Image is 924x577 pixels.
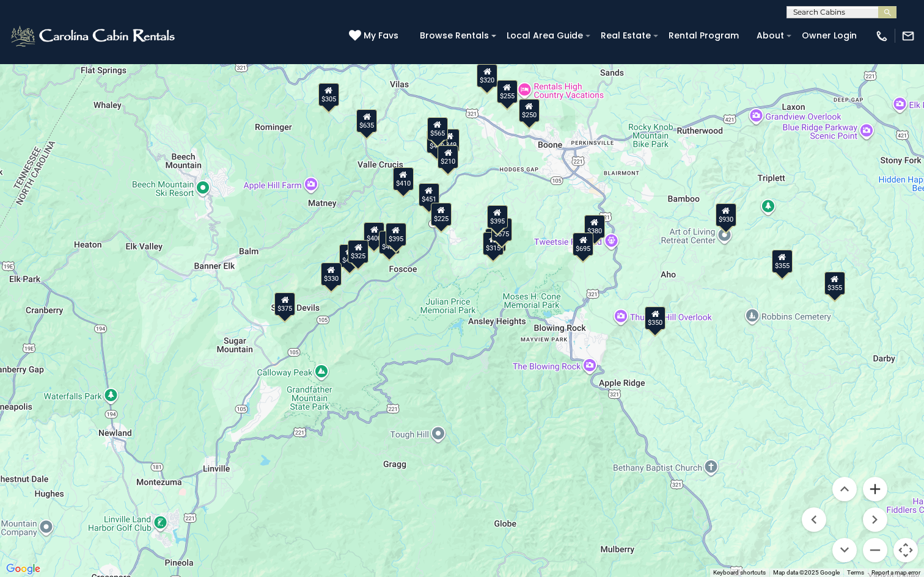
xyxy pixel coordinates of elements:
[662,26,745,45] a: Rental Program
[875,29,889,43] img: phone-regular-white.png
[501,26,589,45] a: Local Area Guide
[772,249,793,272] div: $355
[832,477,857,501] button: Move up
[863,538,887,562] button: Zoom out
[893,538,918,562] button: Map camera controls
[645,306,665,329] div: $350
[832,538,857,562] button: Move down
[824,272,845,295] div: $355
[863,507,887,532] button: Move right
[716,203,736,226] div: $930
[9,24,178,48] img: White-1-2.png
[796,26,863,45] a: Owner Login
[863,477,887,501] button: Zoom in
[901,29,915,43] img: mail-regular-white.png
[750,26,790,45] a: About
[349,29,402,43] a: My Favs
[595,26,657,45] a: Real Estate
[802,507,826,532] button: Move left
[364,29,398,42] span: My Favs
[414,26,495,45] a: Browse Rentals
